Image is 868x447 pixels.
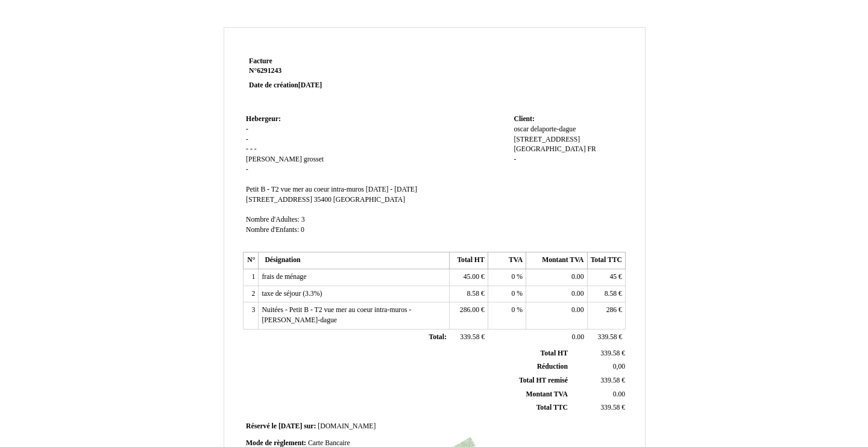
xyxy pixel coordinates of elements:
span: 0 [512,306,515,314]
td: 1 [244,269,259,286]
span: FR [588,145,596,153]
span: 45.00 [464,273,479,281]
td: € [587,329,625,346]
th: N° [244,252,259,269]
th: Total HT [450,252,488,269]
th: Total TTC [587,252,625,269]
span: - [246,145,248,153]
span: 8.58 [605,290,617,298]
span: 0 [512,290,515,298]
td: € [450,329,488,346]
span: 339.58 [460,333,479,341]
span: [DATE] [278,422,302,430]
td: % [488,302,526,329]
span: [PERSON_NAME] [246,155,302,163]
span: Nuitées - Petit B - T2 vue mer au coeur intra-muros - [PERSON_NAME]-dague [262,306,411,324]
span: 3 [301,216,305,223]
span: - [514,155,516,163]
span: grosset [304,155,324,163]
span: taxe de séjour (3.3%) [262,290,322,298]
span: sur: [304,422,316,430]
span: 45 [609,273,617,281]
span: 0.00 [613,390,625,398]
th: Désignation [259,252,450,269]
span: Carte Bancaire [308,439,350,447]
span: 339.58 [600,404,620,411]
span: 286 [606,306,617,314]
span: [DATE] [298,81,322,89]
span: [STREET_ADDRESS] [514,136,580,143]
td: € [570,374,627,388]
td: € [450,302,488,329]
td: € [570,401,627,415]
span: Facture [249,57,272,65]
th: Montant TVA [526,252,587,269]
span: Total: [429,333,446,341]
span: Total HT remisé [519,377,568,384]
span: Réduction [537,363,568,370]
span: - [246,136,248,143]
span: 339.58 [600,349,620,357]
td: € [450,286,488,302]
span: 35400 [314,196,332,204]
span: delaporte-dague [530,125,576,133]
span: [DATE] - [DATE] [366,186,417,193]
span: Mode de règlement: [246,439,306,447]
strong: N° [249,66,393,76]
span: - [246,166,248,173]
span: 8.58 [467,290,479,298]
span: 286.00 [460,306,479,314]
span: 0 [512,273,515,281]
span: Total HT [541,349,568,357]
span: [DOMAIN_NAME] [318,422,376,430]
span: - [254,145,257,153]
span: Montant TVA [526,390,568,398]
span: 0,00 [613,363,625,370]
span: Client: [514,115,534,123]
td: € [570,347,627,360]
span: 339.58 [600,377,620,384]
span: Nombre d'Enfants: [246,226,299,234]
span: 0 [301,226,304,234]
th: TVA [488,252,526,269]
span: 0.00 [571,273,583,281]
td: 3 [244,302,259,329]
td: % [488,269,526,286]
span: [STREET_ADDRESS] [246,196,312,204]
span: [GEOGRAPHIC_DATA] [333,196,405,204]
td: € [587,286,625,302]
span: oscar [514,125,529,133]
span: frais de ménage [262,273,306,281]
span: 0.00 [572,333,584,341]
span: Hebergeur: [246,115,281,123]
td: € [587,269,625,286]
strong: Date de création [249,81,322,89]
span: 6291243 [257,67,281,75]
span: - [250,145,253,153]
span: 0.00 [571,290,583,298]
span: Petit B - T2 vue mer au coeur intra-muros [246,186,364,193]
td: 2 [244,286,259,302]
span: - [246,125,248,133]
td: € [587,302,625,329]
span: 0.00 [571,306,583,314]
span: 339.58 [598,333,617,341]
span: [GEOGRAPHIC_DATA] [514,145,585,153]
td: € [450,269,488,286]
span: Réservé le [246,422,277,430]
td: % [488,286,526,302]
span: Nombre d'Adultes: [246,216,300,223]
span: Total TTC [536,404,568,411]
